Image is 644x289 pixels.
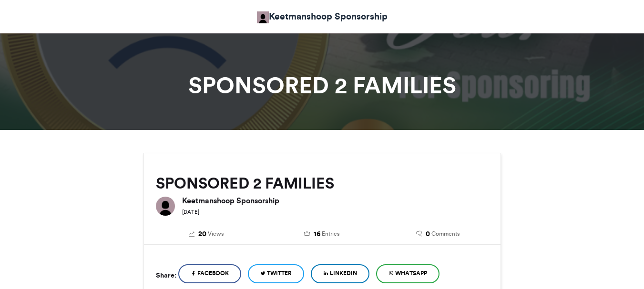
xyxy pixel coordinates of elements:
[257,10,388,23] a: Keetmanshoop Sponsorship
[178,264,241,283] a: Facebook
[208,229,224,238] span: Views
[197,269,229,278] span: Facebook
[311,264,369,283] a: LinkedIn
[387,229,489,239] a: 0 Comments
[314,229,320,239] span: 16
[426,229,430,239] span: 0
[257,11,269,23] img: Keetmanshoop Sponsorship
[267,269,292,278] span: Twitter
[271,229,373,239] a: 16 Entries
[248,264,304,283] a: Twitter
[322,229,339,238] span: Entries
[395,269,427,278] span: WhatsApp
[182,197,489,204] h6: Keetmanshoop Sponsorship
[330,269,357,278] span: LinkedIn
[156,197,175,216] img: Keetmanshoop Sponsorship
[182,209,199,215] small: [DATE]
[156,229,257,239] a: 20 Views
[156,175,489,192] h2: SPONSORED 2 FAMILIES
[58,74,587,97] h1: SPONSORED 2 FAMILIES
[156,269,176,281] h5: Share:
[376,264,440,283] a: WhatsApp
[198,229,206,239] span: 20
[431,229,460,238] span: Comments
